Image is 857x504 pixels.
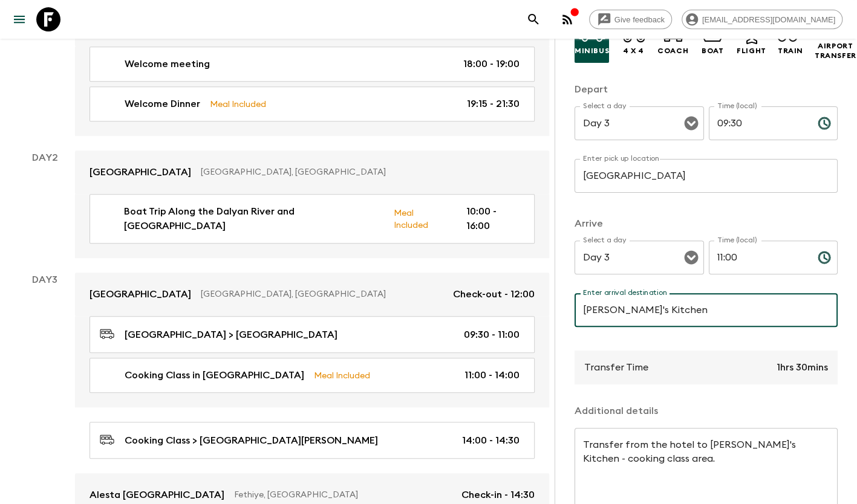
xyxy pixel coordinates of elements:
[575,216,838,231] p: Arrive
[125,368,304,383] p: Cooking Class in [GEOGRAPHIC_DATA]
[90,47,535,82] a: Welcome meeting18:00 - 19:00
[812,245,836,270] button: Choose time, selected time is 11:00 AM
[709,106,808,140] input: hh:mm
[15,150,75,165] p: Day 2
[75,273,549,316] a: [GEOGRAPHIC_DATA][GEOGRAPHIC_DATA], [GEOGRAPHIC_DATA]Check-out - 12:00
[7,7,31,31] button: menu
[575,46,609,56] p: Minibus
[15,273,75,287] p: Day 3
[717,101,757,111] label: Time (local)
[125,433,378,448] p: Cooking Class > [GEOGRAPHIC_DATA][PERSON_NAME]
[777,360,828,375] p: 1hrs 30mins
[717,235,757,245] label: Time (local)
[210,97,266,111] p: Meal Included
[521,7,546,31] button: search adventures
[608,15,671,24] span: Give feedback
[583,235,626,245] label: Select a day
[696,15,842,24] span: [EMAIL_ADDRESS][DOMAIN_NAME]
[584,360,648,375] p: Transfer Time
[124,204,384,233] p: Boat Trip Along the Dalyan River and [GEOGRAPHIC_DATA]
[90,86,535,121] a: Welcome DinnerMeal Included19:15 - 21:30
[75,150,549,194] a: [GEOGRAPHIC_DATA][GEOGRAPHIC_DATA], [GEOGRAPHIC_DATA]
[234,489,452,501] p: Fethiye, [GEOGRAPHIC_DATA]
[90,316,535,353] a: [GEOGRAPHIC_DATA] > [GEOGRAPHIC_DATA]09:30 - 11:00
[815,41,856,60] p: Airport Transfer
[583,153,660,164] label: Enter pick up location
[125,57,210,71] p: Welcome meeting
[90,194,535,244] a: Boat Trip Along the Dalyan River and [GEOGRAPHIC_DATA]Meal Included10:00 - 16:00
[394,206,447,231] p: Meal Included
[461,488,535,502] p: Check-in - 14:30
[201,288,443,300] p: [GEOGRAPHIC_DATA], [GEOGRAPHIC_DATA]
[90,358,535,393] a: Cooking Class in [GEOGRAPHIC_DATA]Meal Included11:00 - 14:00
[462,433,520,448] p: 14:00 - 14:30
[125,328,337,342] p: [GEOGRAPHIC_DATA] > [GEOGRAPHIC_DATA]
[683,249,700,266] button: Open
[464,328,520,342] p: 09:30 - 11:00
[463,57,520,71] p: 18:00 - 19:00
[623,46,644,56] p: 4 x 4
[453,287,535,302] p: Check-out - 12:00
[90,287,191,302] p: [GEOGRAPHIC_DATA]
[702,46,723,56] p: Boat
[709,241,808,274] input: hh:mm
[583,288,668,298] label: Enter arrival destination
[812,111,836,135] button: Choose time, selected time is 9:30 AM
[575,82,838,97] p: Depart
[201,166,525,178] p: [GEOGRAPHIC_DATA], [GEOGRAPHIC_DATA]
[682,10,842,29] div: [EMAIL_ADDRESS][DOMAIN_NAME]
[589,10,672,29] a: Give feedback
[90,488,224,502] p: Alesta [GEOGRAPHIC_DATA]
[314,369,370,382] p: Meal Included
[737,46,766,56] p: Flight
[125,97,200,111] p: Welcome Dinner
[464,368,520,383] p: 11:00 - 14:00
[683,115,700,132] button: Open
[466,204,520,233] p: 10:00 - 16:00
[583,101,626,111] label: Select a day
[467,97,520,111] p: 19:15 - 21:30
[575,404,838,418] p: Additional details
[90,422,535,459] a: Cooking Class > [GEOGRAPHIC_DATA][PERSON_NAME]14:00 - 14:30
[657,46,688,56] p: Coach
[90,165,191,179] p: [GEOGRAPHIC_DATA]
[778,46,803,56] p: Train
